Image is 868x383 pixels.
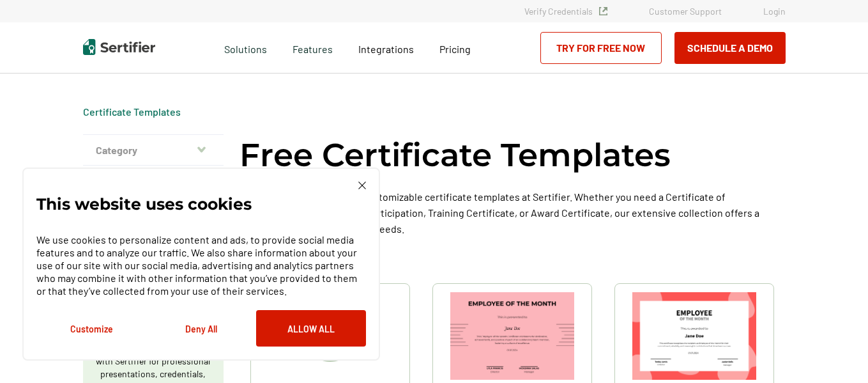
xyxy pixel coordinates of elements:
h1: Free Certificate Templates [240,134,671,176]
button: Deny All [146,310,256,347]
span: Pricing [439,43,471,55]
span: Integrations [358,43,414,55]
img: Sertifier | Digital Credentialing Platform [83,39,155,55]
p: We use cookies to personalize content and ads, to provide social media features and to analyze ou... [36,233,366,297]
span: Features [293,40,333,56]
a: Login [763,6,786,17]
button: Category [83,135,224,166]
span: Certificate Templates [83,106,181,118]
a: Customer Support [649,6,722,17]
img: Modern & Red Employee of the Month Certificate Template [632,292,756,380]
span: Solutions [224,40,267,56]
a: Certificate Templates [83,106,181,118]
div: Breadcrumb [83,106,181,118]
p: Explore a wide selection of customizable certificate templates at Sertifier. Whether you need a C... [240,189,786,237]
a: Pricing [439,40,471,56]
a: Verify Credentials [524,6,607,17]
img: Simple & Modern Employee of the Month Certificate Template [450,292,574,380]
img: Verified [599,7,607,15]
button: Customize [36,310,146,347]
a: Integrations [358,40,414,56]
a: Try for Free Now [540,32,662,64]
button: Schedule a Demo [674,32,786,64]
img: Cookie Popup Close [358,182,366,189]
button: Allow All [256,310,366,347]
p: This website uses cookies [36,198,252,210]
button: Theme [83,166,224,196]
